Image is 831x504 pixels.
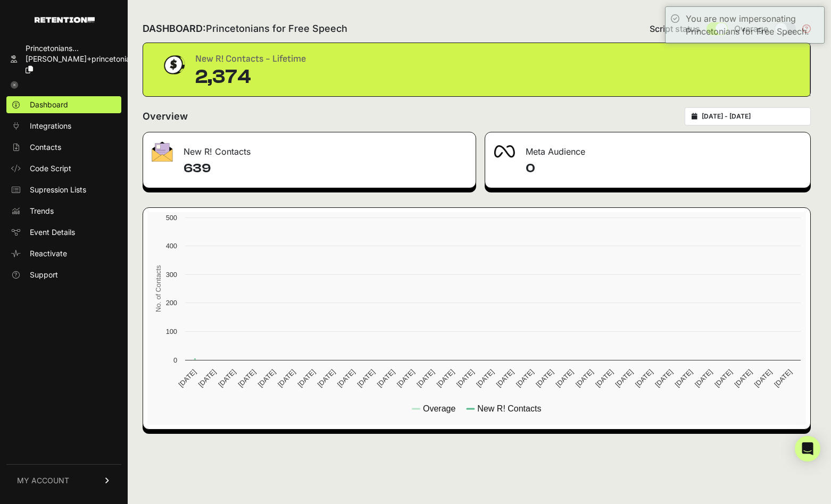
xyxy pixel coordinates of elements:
[713,368,734,389] text: [DATE]
[753,368,774,389] text: [DATE]
[30,99,68,110] span: Dashboard
[650,22,700,35] span: Script status
[526,160,802,177] h4: 0
[6,139,121,156] a: Contacts
[26,54,141,63] span: [PERSON_NAME]+princetonian...
[166,271,177,279] text: 300
[166,299,177,307] text: 200
[6,224,121,241] a: Event Details
[6,160,121,177] a: Code Script
[693,368,714,389] text: [DATE]
[195,66,306,88] div: 2,374
[236,368,257,389] text: [DATE]
[30,270,58,280] span: Support
[475,368,495,389] text: [DATE]
[30,206,54,216] span: Trends
[26,43,141,54] div: Princetonians...
[415,368,436,389] text: [DATE]
[376,368,396,389] text: [DATE]
[177,368,198,389] text: [DATE]
[154,265,162,312] text: No. of Contacts
[166,327,177,335] text: 100
[184,160,467,177] h4: 639
[686,12,819,38] div: You are now impersonating Princetonians for Free Speech.
[395,368,416,389] text: [DATE]
[534,368,555,389] text: [DATE]
[336,368,356,389] text: [DATE]
[6,181,121,198] a: Supression Lists
[795,436,820,461] div: Open Intercom Messenger
[494,145,515,158] img: fa-meta-2f981b61bb99beabf952f7030308934f19ce035c18b003e963880cc3fabeebb7.png
[674,368,694,389] text: [DATE]
[355,368,376,389] text: [DATE]
[514,368,535,389] text: [DATE]
[772,368,793,389] text: [DATE]
[30,163,71,174] span: Code Script
[485,132,810,164] div: Meta Audience
[423,404,455,413] text: Overage
[296,368,317,389] text: [DATE]
[276,368,297,389] text: [DATE]
[256,368,277,389] text: [DATE]
[435,368,456,389] text: [DATE]
[30,142,61,153] span: Contacts
[166,242,177,250] text: 400
[35,17,95,23] img: Retention.com
[30,121,71,131] span: Integrations
[477,404,541,413] text: New R! Contacts
[173,356,177,364] text: 0
[455,368,476,389] text: [DATE]
[152,141,173,162] img: fa-envelope-19ae18322b30453b285274b1b8af3d052b27d846a4fbe8435d1a52b978f639a2.png
[143,109,188,124] h2: Overview
[30,184,86,195] span: Supression Lists
[6,266,121,283] a: Support
[316,368,337,389] text: [DATE]
[6,245,121,262] a: Reactivate
[160,52,187,78] img: dollar-coin-05c43ed7efb7bc0c12610022525b4bbbb207c7efeef5aecc26f025e68dcafac9.png
[206,23,347,34] span: Princetonians for Free Speech
[30,248,67,259] span: Reactivate
[733,368,754,389] text: [DATE]
[143,132,476,164] div: New R! Contacts
[6,203,121,220] a: Trends
[30,227,75,238] span: Event Details
[6,96,121,113] a: Dashboard
[217,368,237,389] text: [DATE]
[554,368,575,389] text: [DATE]
[195,52,306,66] div: New R! Contacts - Lifetime
[6,40,121,78] a: Princetonians... [PERSON_NAME]+princetonian...
[653,368,674,389] text: [DATE]
[495,368,516,389] text: [DATE]
[166,214,177,222] text: 500
[634,368,654,389] text: [DATE]
[197,368,218,389] text: [DATE]
[17,475,69,486] span: MY ACCOUNT
[6,464,121,497] a: MY ACCOUNT
[143,21,347,36] h2: DASHBOARD:
[6,117,121,135] a: Integrations
[594,368,614,389] text: [DATE]
[574,368,595,389] text: [DATE]
[614,368,635,389] text: [DATE]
